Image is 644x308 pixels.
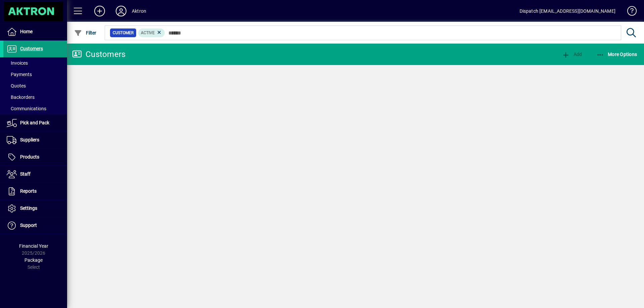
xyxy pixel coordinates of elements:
[72,49,125,60] div: Customers
[3,217,67,234] a: Support
[20,171,31,177] span: Staff
[141,30,155,35] span: Active
[20,154,39,160] span: Products
[3,149,67,166] a: Products
[89,5,110,17] button: Add
[110,5,132,17] button: Profile
[3,80,67,91] a: Quotes
[20,46,43,51] span: Customers
[622,1,636,23] a: Knowledge Base
[3,200,67,217] a: Settings
[3,166,67,183] a: Staff
[20,29,33,34] span: Home
[20,120,49,125] span: Pick and Pack
[7,95,35,100] span: Backorders
[132,6,146,16] div: Aktron
[72,27,98,39] button: Filter
[20,223,37,228] span: Support
[3,57,67,69] a: Invoices
[7,106,46,111] span: Communications
[24,257,43,263] span: Package
[3,183,67,200] a: Reports
[138,28,165,37] mat-chip: Activation Status: Active
[7,72,32,77] span: Payments
[596,52,637,57] span: More Options
[562,52,582,57] span: Add
[7,60,28,66] span: Invoices
[560,48,584,60] button: Add
[20,205,37,211] span: Settings
[3,115,67,131] a: Pick and Pack
[20,137,39,142] span: Suppliers
[3,103,67,114] a: Communications
[3,23,67,40] a: Home
[3,91,67,103] a: Backorders
[7,83,26,88] span: Quotes
[20,188,37,194] span: Reports
[3,132,67,148] a: Suppliers
[3,69,67,80] a: Payments
[520,6,615,16] div: Dispatch [EMAIL_ADDRESS][DOMAIN_NAME]
[113,29,133,36] span: Customer
[595,48,639,60] button: More Options
[74,30,97,36] span: Filter
[19,243,48,249] span: Financial Year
